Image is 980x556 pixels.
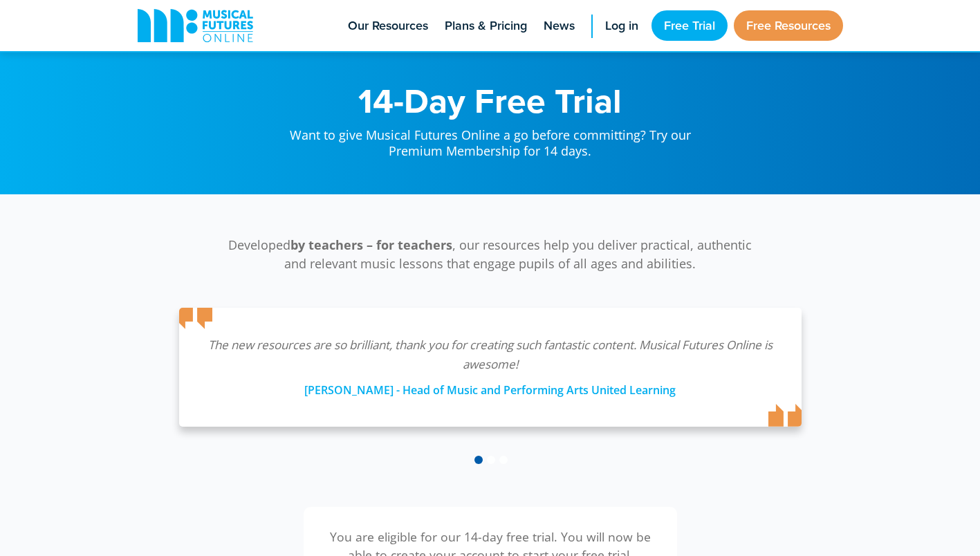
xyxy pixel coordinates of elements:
span: News [544,17,575,35]
span: Our Resources [348,17,428,35]
span: Plans & Pricing [445,17,527,35]
p: Developed , our resources help you deliver practical, authentic and relevant music lessons that e... [221,236,760,273]
h1: 14-Day Free Trial [276,83,705,118]
span: Log in [605,17,638,35]
a: Free Resources [734,10,843,41]
div: [PERSON_NAME] - Head of Music and Performing Arts United Learning [207,374,774,399]
p: The new resources are so brilliant, thank you for creating such fantastic content. Musical Future... [207,335,774,374]
a: Free Trial [651,10,728,41]
strong: by teachers – for teachers [290,237,452,253]
p: Want to give Musical Futures Online a go before committing? Try our Premium Membership for 14 days. [276,118,705,160]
